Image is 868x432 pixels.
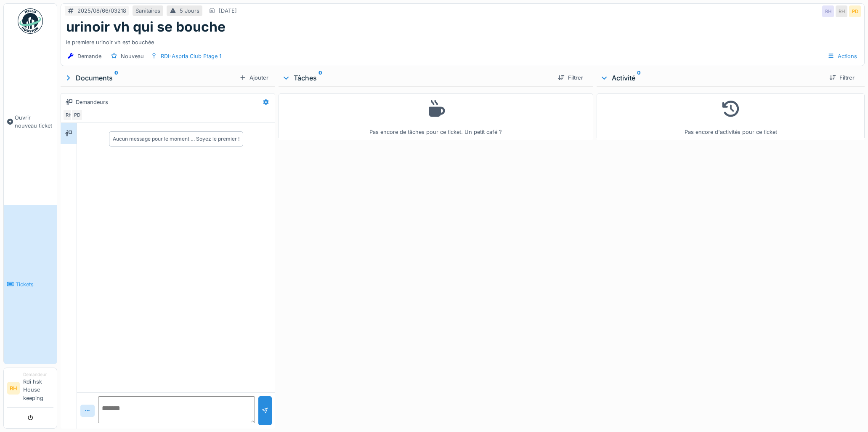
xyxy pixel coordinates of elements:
[849,5,861,17] div: PD
[555,72,587,83] div: Filtrer
[7,371,53,408] a: RH DemandeurRdi hsk House keeping
[64,73,236,83] div: Documents
[822,5,834,17] div: RH
[135,7,160,15] div: Sanitaires
[16,280,53,288] span: Tickets
[63,109,74,121] div: RH
[114,73,118,83] sup: 0
[219,7,237,15] div: [DATE]
[77,52,101,60] div: Demande
[4,205,57,364] a: Tickets
[121,52,144,60] div: Nouveau
[23,371,53,405] li: Rdi hsk House keeping
[71,109,83,121] div: PD
[180,7,199,15] div: 5 Jours
[113,135,239,143] div: Aucun message pour le moment … Soyez le premier !
[236,72,272,83] div: Ajouter
[15,114,53,130] span: Ouvrir nouveau ticket
[836,5,847,17] div: RH
[161,52,221,60] div: RDI-Aspria Club Etage 1
[18,8,43,34] img: Badge_color-CXgf-gQk.svg
[826,72,858,83] div: Filtrer
[319,73,322,83] sup: 0
[23,371,53,378] div: Demandeur
[66,35,859,46] div: le premiere urinoir vh est bouchée
[7,382,20,395] li: RH
[637,73,641,83] sup: 0
[77,7,126,15] div: 2025/08/66/03218
[284,97,588,136] div: Pas encore de tâches pour ce ticket. Un petit café ?
[4,38,57,205] a: Ouvrir nouveau ticket
[824,50,861,62] div: Actions
[66,19,226,35] h1: urinoir vh qui se bouche
[76,98,108,106] div: Demandeurs
[282,73,551,83] div: Tâches
[602,97,859,136] div: Pas encore d'activités pour ce ticket
[600,73,823,83] div: Activité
